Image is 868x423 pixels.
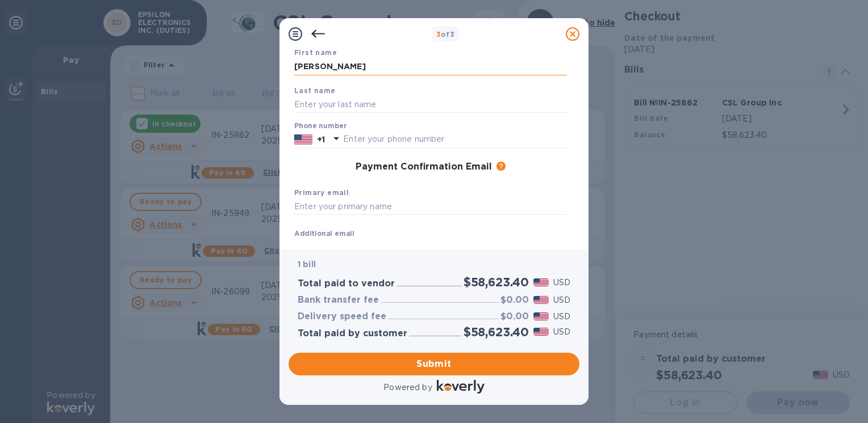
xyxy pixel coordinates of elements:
[553,294,570,306] p: USD
[294,133,312,146] img: US
[343,131,567,148] input: Enter your phone number
[298,278,395,289] h3: Total paid to vendor
[533,278,549,286] img: USD
[436,30,441,39] span: 3
[294,198,567,215] input: Enter your primary name
[436,30,455,39] b: of 3
[553,277,570,289] p: USD
[294,231,354,238] label: Additional email
[289,353,579,375] button: Submit
[500,295,529,306] h3: $0.00
[294,123,347,130] label: Phone number
[533,328,549,336] img: USD
[298,295,379,306] h3: Bank transfer fee
[464,275,529,289] h2: $58,623.40
[317,134,325,145] p: +1
[294,58,567,75] input: Enter your first name
[500,311,529,322] h3: $0.00
[553,311,570,323] p: USD
[294,239,482,256] input: Enter additional email
[383,382,432,394] p: Powered by
[298,328,407,339] h3: Total paid by customer
[298,260,316,269] b: 1 bill
[294,86,336,95] b: Last name
[294,96,567,113] input: Enter your last name
[294,188,349,197] b: Primary email
[356,162,492,172] h3: Payment Confirmation Email
[464,325,529,339] h2: $58,623.40
[437,380,485,394] img: Logo
[533,296,549,304] img: USD
[294,48,337,57] b: First name
[533,312,549,320] img: USD
[298,311,386,322] h3: Delivery speed fee
[553,326,570,338] p: USD
[298,357,570,371] span: Submit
